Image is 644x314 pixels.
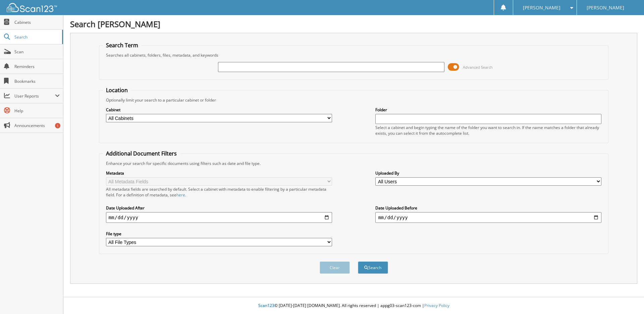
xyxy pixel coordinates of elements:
span: Advanced Search [463,65,493,70]
span: Scan123 [258,303,274,308]
div: © [DATE]-[DATE] [DOMAIN_NAME]. All rights reserved | appg03-scan123-com | [63,298,644,314]
a: Privacy Policy [424,303,449,308]
button: Search [358,261,388,274]
input: end [375,212,601,223]
label: Uploaded By [375,170,601,176]
a: here [176,192,185,198]
span: Bookmarks [14,78,60,84]
span: Scan [14,49,60,55]
span: Announcements [14,123,60,128]
div: Enhance your search for specific documents using filters such as date and file type. [103,161,605,166]
div: 1 [55,123,60,128]
label: Cabinet [106,107,332,113]
legend: Search Term [103,42,142,49]
span: Help [14,108,60,114]
span: [PERSON_NAME] [523,6,560,10]
label: Folder [375,107,601,113]
div: Optionally limit your search to a particular cabinet or folder [103,97,605,103]
span: [PERSON_NAME] [587,6,624,10]
label: Date Uploaded Before [375,205,601,211]
h1: Search [PERSON_NAME] [70,18,637,29]
img: scan123-logo-white.svg [7,3,57,12]
span: User Reports [14,93,55,99]
span: Cabinets [14,19,60,25]
button: Clear [320,261,350,274]
div: Searches all cabinets, folders, files, metadata, and keywords [103,52,605,58]
span: Search [14,34,59,40]
input: start [106,212,332,223]
label: Metadata [106,170,332,176]
div: All metadata fields are searched by default. Select a cabinet with metadata to enable filtering b... [106,186,332,198]
span: Reminders [14,64,60,69]
div: Select a cabinet and begin typing the name of the folder you want to search in. If the name match... [375,125,601,136]
label: Date Uploaded After [106,205,332,211]
label: File type [106,231,332,237]
legend: Additional Document Filters [103,150,180,157]
legend: Location [103,86,131,94]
